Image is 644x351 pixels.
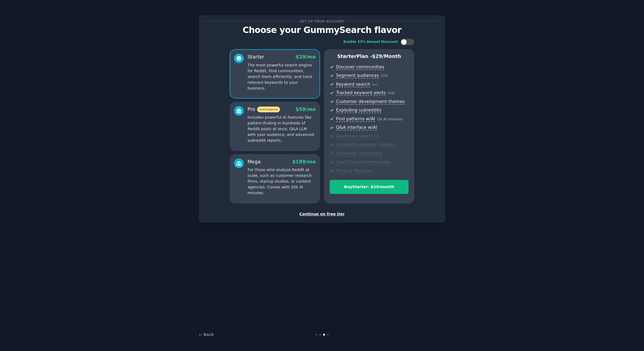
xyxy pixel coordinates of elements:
[248,167,316,196] p: For those who analyze Reddit at scale, such as customer research firms, startup studios, or conte...
[336,82,370,87] span: Keyword search
[205,211,439,217] div: Continue on free tier
[343,40,398,44] div: Enable 33% Annual Discount
[336,99,405,105] span: Customer development themes
[336,142,395,148] span: Content promotion insights
[336,64,384,70] span: Discover communities
[336,90,386,96] span: Tracked keyword alerts
[336,116,375,122] span: Find patterns w/AI
[248,158,261,165] div: Mega
[336,125,377,130] span: Q&A interface w/AI
[299,18,345,24] span: Set up your account
[296,107,316,112] span: $ 59 /mo
[292,159,316,165] span: $ 199 /mo
[205,25,439,35] p: Choose your GummySearch flavor
[199,332,214,337] a: ← Back
[377,117,403,121] span: ( 2k AI minutes )
[336,73,379,79] span: Segment audiences
[381,74,388,78] span: ( 10 )
[372,54,401,59] span: $ 29 /month
[388,91,395,95] span: ( 10 )
[248,115,316,143] p: Includes powerful AI features like pattern-finding in hundreds of Reddit posts at once, Q&A LLM w...
[248,54,264,60] div: Starter
[248,106,280,113] div: Pro
[336,168,371,174] span: Product Reviews
[330,184,408,190] div: Buy Starter - $ 29 /month
[336,151,382,157] span: Subreddit influencers
[372,83,378,87] span: ( ∞ )
[336,159,390,165] span: Slack/Discord integration
[330,53,409,60] p: Starter Plan -
[336,107,381,113] span: Exploding subreddits
[336,133,379,139] span: Advanced search UI
[248,62,316,91] p: The most powerful search engine for Reddit. Find communities, search them efficiently, and track ...
[257,107,280,112] span: most popular
[330,180,409,194] button: BuyStarter- $29/month
[296,54,316,60] span: $ 29 /mo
